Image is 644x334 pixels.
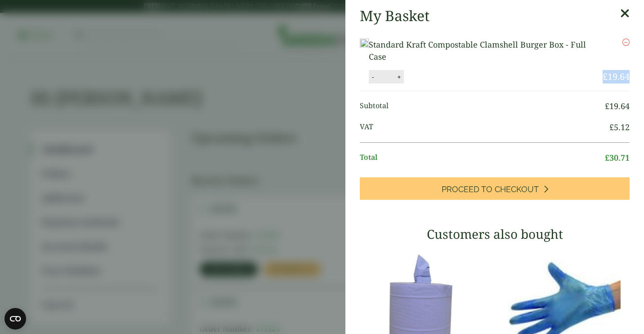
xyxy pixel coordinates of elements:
span: Subtotal [360,100,605,112]
button: - [369,73,376,81]
button: + [394,73,403,81]
bdi: 30.71 [605,152,630,163]
a: Proceed to Checkout [360,177,630,200]
a: Standard Kraft Compostable Clamshell Burger Box - Full Case [369,39,586,62]
span: Total [360,152,605,164]
bdi: 5.12 [609,122,630,132]
span: VAT [360,121,609,133]
h2: My Basket [360,7,429,24]
button: Open CMP widget [4,308,26,330]
span: £ [609,122,614,132]
span: £ [605,152,609,163]
bdi: 19.64 [603,70,630,83]
span: £ [603,70,608,83]
bdi: 19.64 [605,101,630,111]
a: Remove this item [622,39,630,46]
h3: Customers also bought [360,227,630,242]
span: £ [605,101,609,111]
span: Proceed to Checkout [442,185,539,194]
